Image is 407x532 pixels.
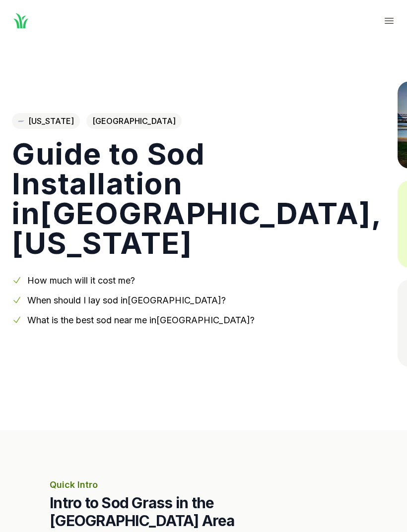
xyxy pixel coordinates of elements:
[18,120,24,122] img: Tennessee state outline
[50,478,357,492] p: Quick Intro
[50,494,357,530] h2: Intro to Sod Grass in the [GEOGRAPHIC_DATA] Area
[27,275,135,286] a: How much will it cost me?
[12,113,80,129] a: [US_STATE]
[12,139,382,258] h1: Guide to Sod Installation in [GEOGRAPHIC_DATA] , [US_STATE]
[86,113,182,129] span: [GEOGRAPHIC_DATA]
[27,315,255,325] a: What is the best sod near me in[GEOGRAPHIC_DATA]?
[27,295,226,305] a: When should I lay sod in[GEOGRAPHIC_DATA]?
